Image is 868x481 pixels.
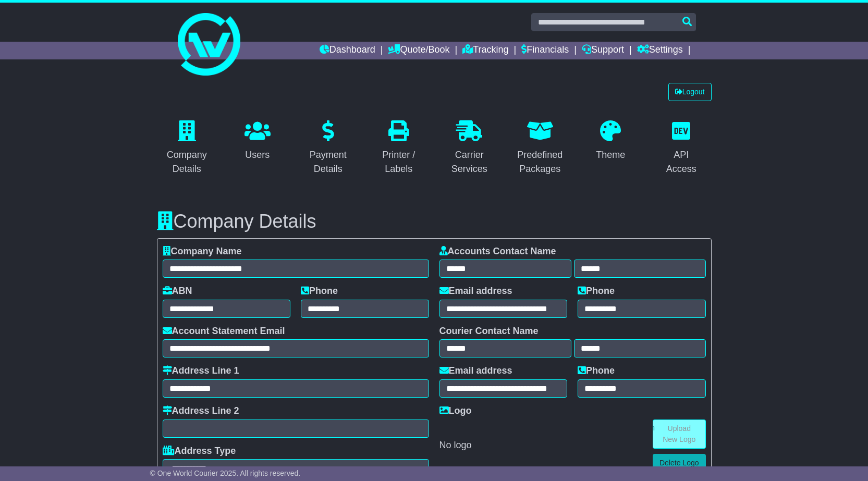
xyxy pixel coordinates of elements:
[637,42,683,59] a: Settings
[446,148,493,176] div: Carrier Services
[375,148,422,176] div: Printer / Labels
[439,286,512,297] label: Email address
[298,117,359,180] a: Payment Details
[163,405,239,417] label: Address Line 2
[238,117,277,166] a: Users
[244,148,271,162] div: Users
[439,405,472,417] label: Logo
[305,148,352,176] div: Payment Details
[510,117,570,180] a: Predefined Packages
[668,83,712,101] a: Logout
[157,117,217,180] a: Company Details
[439,365,512,377] label: Email address
[596,148,625,162] div: Theme
[651,117,712,180] a: API Access
[582,42,624,59] a: Support
[521,42,569,59] a: Financials
[157,211,712,232] h3: Company Details
[653,420,706,449] a: Upload New Logo
[589,117,632,166] a: Theme
[163,365,239,377] label: Address Line 1
[578,365,615,377] label: Phone
[388,42,449,59] a: Quote/Book
[369,117,429,180] a: Printer / Labels
[439,117,500,180] a: Carrier Services
[163,286,192,297] label: ABN
[301,286,338,297] label: Phone
[439,246,556,257] label: Accounts Contact Name
[320,42,375,59] a: Dashboard
[517,148,564,176] div: Predefined Packages
[462,42,508,59] a: Tracking
[150,469,301,477] span: © One World Courier 2025. All rights reserved.
[439,440,472,450] span: No logo
[164,148,211,176] div: Company Details
[439,326,539,337] label: Courier Contact Name
[163,246,242,257] label: Company Name
[578,286,615,297] label: Phone
[163,446,236,457] label: Address Type
[163,326,285,337] label: Account Statement Email
[658,148,705,176] div: API Access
